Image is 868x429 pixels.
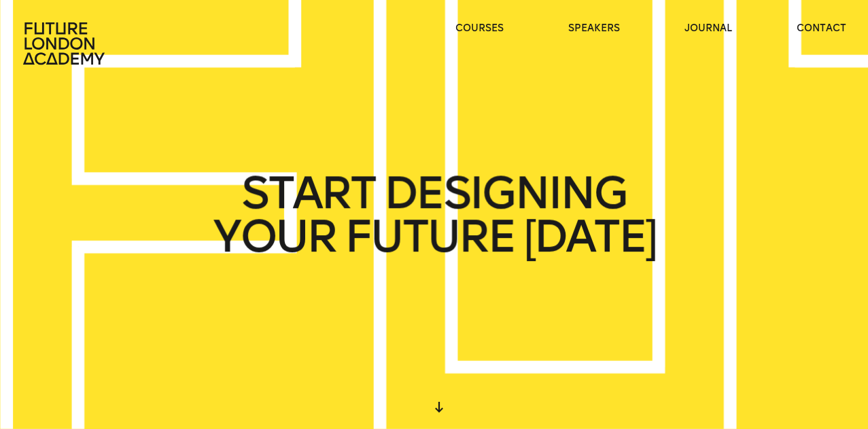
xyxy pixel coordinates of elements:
[455,22,504,35] a: courses
[213,215,335,258] span: YOUR
[797,22,846,35] a: contact
[383,171,626,215] span: DESIGNING
[345,215,515,258] span: FUTURE
[523,215,655,258] span: [DATE]
[568,22,620,35] a: speakers
[241,171,375,215] span: START
[684,22,732,35] a: journal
